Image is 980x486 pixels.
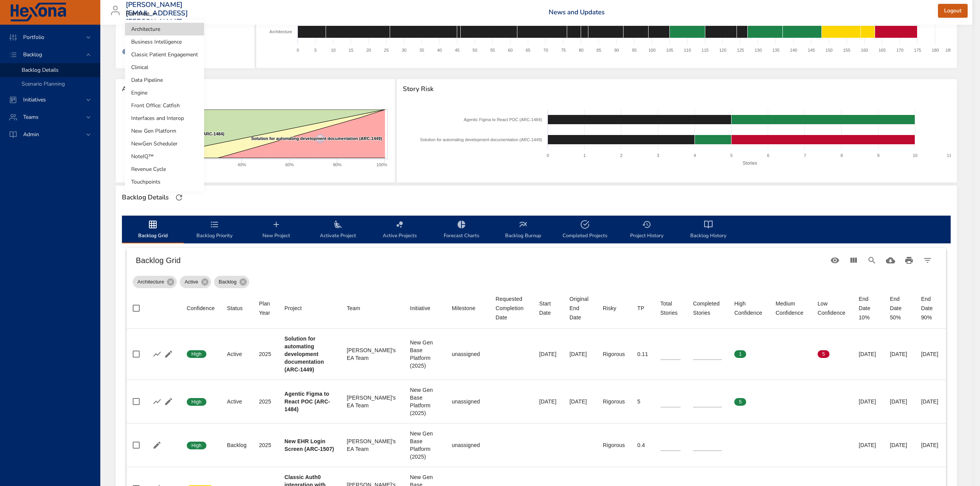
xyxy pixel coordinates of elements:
[125,99,204,112] li: Front Office: Catfish
[125,137,204,150] li: NewGen Scheduler
[125,23,204,35] li: Architecture
[125,150,204,163] li: NoteIQ™
[125,48,204,61] li: Classic Patient Engagement
[125,125,204,137] li: New Gen Platform
[125,74,204,86] li: Data Pipeline
[125,112,204,125] li: Interfaces and Interop
[125,163,204,175] li: Revenue Cycle
[125,35,204,48] li: Business Intelligence
[125,61,204,74] li: Clinical
[125,86,204,99] li: Engine
[125,175,204,188] li: Touchpoints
